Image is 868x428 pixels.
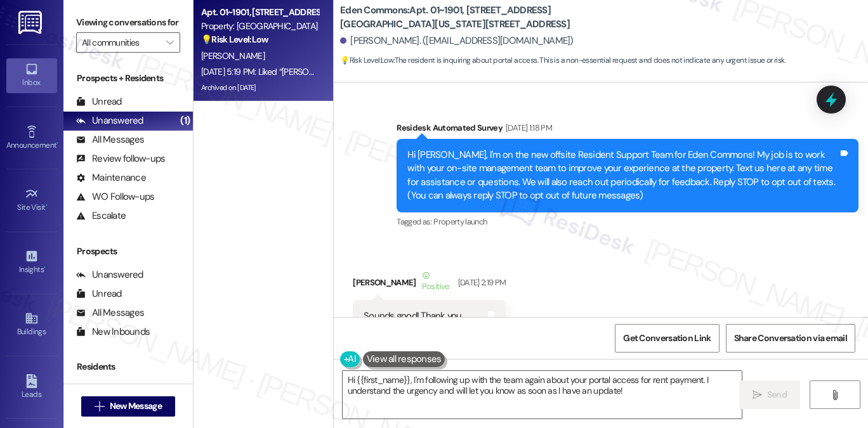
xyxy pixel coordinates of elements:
div: Positive [419,269,452,295]
div: Residents [63,360,193,373]
div: Maintenance [76,171,146,185]
strong: 💡 Risk Level: Low [201,34,268,45]
a: Insights • [6,245,57,280]
div: Escalate [76,209,126,223]
span: Get Conversation Link [623,332,711,345]
div: Sounds good! Thank you [364,309,462,323]
label: Viewing conversations for [76,13,180,32]
div: Prospects + Residents [63,72,193,85]
div: [PERSON_NAME]. ([EMAIL_ADDRESS][DOMAIN_NAME]) [340,34,574,48]
div: Residesk Automated Survey [397,121,858,139]
div: (1) [177,111,193,131]
span: [PERSON_NAME] [201,50,265,62]
div: [DATE] 2:19 PM [455,276,506,289]
a: Inbox [6,58,57,93]
span: Property launch [433,216,487,227]
i:  [166,37,173,48]
span: New Message [110,399,162,413]
a: Buildings [6,308,57,342]
div: Unanswered [76,114,143,127]
button: New Message [81,396,175,417]
span: • [44,263,46,272]
span: Send [767,388,787,401]
div: [DATE] 1:18 PM [503,121,552,134]
div: [PERSON_NAME] [353,269,506,300]
div: Unread [76,287,122,301]
div: Apt. 01~1901, [STREET_ADDRESS][GEOGRAPHIC_DATA][US_STATE][STREET_ADDRESS] [201,6,319,19]
span: : The resident is inquiring about portal access. This is a non-essential request and does not ind... [340,54,786,67]
i:  [830,390,839,400]
div: Property: [GEOGRAPHIC_DATA] [201,20,319,33]
div: Unread [76,95,122,108]
b: Eden Commons: Apt. 01~1901, [STREET_ADDRESS][GEOGRAPHIC_DATA][US_STATE][STREET_ADDRESS] [340,4,594,31]
button: Get Conversation Link [615,324,719,353]
div: Hi [PERSON_NAME], I'm on the new offsite Resident Support Team for Eden Commons! My job is to wor... [407,148,838,203]
span: • [46,201,48,210]
div: All Messages [76,133,144,146]
button: Share Conversation via email [726,324,855,353]
div: WO Follow-ups [76,190,154,204]
i:  [95,401,104,412]
img: ResiDesk Logo [18,11,44,34]
span: • [56,139,58,148]
div: Prospects [63,245,193,258]
strong: 💡 Risk Level: Low [340,55,393,65]
input: All communities [82,32,160,53]
span: Share Conversation via email [734,332,847,345]
button: Send [739,380,801,409]
div: New Inbounds [76,325,150,339]
a: Site Visit • [6,183,57,217]
i:  [753,390,762,400]
div: Tagged as: [397,212,858,231]
a: Leads [6,370,57,405]
div: Review follow-ups [76,152,165,165]
div: Unanswered [76,268,143,282]
div: All Messages [76,306,144,320]
div: Archived on [DATE] [200,80,320,96]
textarea: Hi {{first_name}}, I'm following up with the team again about your portal access for rent payment... [343,371,742,418]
